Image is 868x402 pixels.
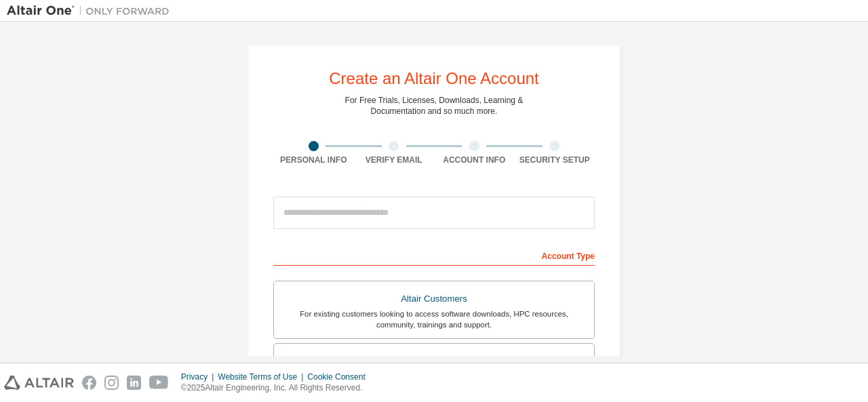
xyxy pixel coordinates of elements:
[345,95,524,117] div: For Free Trials, Licenses, Downloads, Learning & Documentation and so much more.
[149,376,169,390] img: youtube.svg
[307,371,373,382] div: Cookie Consent
[273,155,354,165] div: Personal Info
[273,244,595,266] div: Account Type
[104,376,119,390] img: instagram.svg
[515,155,595,165] div: Security Setup
[82,376,96,390] img: facebook.svg
[329,71,539,87] div: Create an Altair One Account
[354,155,435,165] div: Verify Email
[282,289,586,308] div: Altair Customers
[434,155,515,165] div: Account Info
[181,382,374,394] p: © 2025 Altair Engineering, Inc. All Rights Reserved.
[181,371,218,382] div: Privacy
[127,376,141,390] img: linkedin.svg
[218,371,307,382] div: Website Terms of Use
[282,352,586,371] div: Students
[282,308,586,330] div: For existing customers looking to access software downloads, HPC resources, community, trainings ...
[4,376,74,390] img: altair_logo.svg
[7,4,176,18] img: Altair One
